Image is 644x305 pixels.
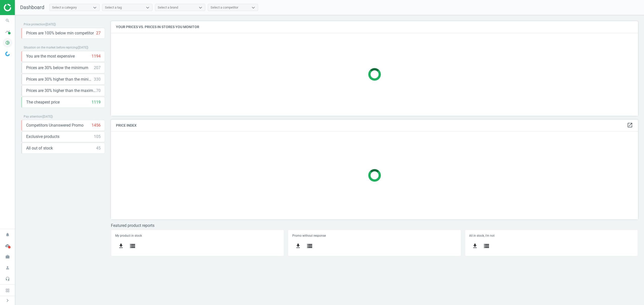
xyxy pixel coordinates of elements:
i: pie_chart_outlined [3,38,12,47]
i: work [3,252,12,262]
span: Situation on the market before repricing [24,46,77,49]
div: Select a category [52,5,77,10]
span: Competitors Unanswered Promo [26,123,84,128]
img: ajHJNr6hYgQAAAAASUVORK5CYII= [4,4,39,11]
div: 27 [96,30,101,36]
span: Prices are 100% below min competitor [26,30,94,36]
h4: Price Index [111,120,638,131]
div: 1119 [92,99,101,105]
i: headset_mic [3,274,12,284]
span: You are the most expensive [26,54,75,59]
span: Price protection [24,23,45,26]
span: Pay attention [24,115,42,118]
div: 1456 [92,123,101,128]
button: storage [481,240,492,252]
div: 207 [94,65,101,71]
span: Prices are 30% below the minimum [26,65,88,71]
button: storage [127,240,138,252]
i: storage [307,243,313,249]
i: get_app [472,243,478,249]
span: Prices are 30% higher than the maximal [26,88,96,93]
i: get_app [295,243,301,249]
i: get_app [118,243,124,249]
span: ( [DATE] ) [45,23,56,26]
span: The cheapest price [26,99,60,105]
span: Exclusive products [26,134,59,139]
h5: Promo without response [292,234,457,237]
i: storage [484,243,490,249]
h5: My product in stock [115,234,280,237]
button: chevron_right [1,297,14,304]
button: storage [304,240,315,252]
i: notifications [3,230,12,239]
span: All out of stock [26,145,53,151]
button: get_app [115,240,127,252]
i: open_in_new [627,122,633,128]
div: 45 [96,145,101,151]
div: Select a brand [158,5,178,10]
i: search [3,16,12,25]
div: 105 [94,134,101,139]
div: 330 [94,77,101,82]
span: Dashboard [20,4,44,10]
a: open_in_new [627,122,633,129]
div: 70 [96,88,101,93]
div: Select a competitor [211,5,238,10]
button: get_app [469,240,481,252]
span: ( [DATE] ) [42,115,53,118]
i: cloud_done [3,241,12,250]
div: Select a tag [105,5,122,10]
h5: All in stock, i'm not [469,234,634,237]
button: get_app [292,240,304,252]
i: chevron_right [5,297,11,303]
div: 1194 [92,54,101,59]
h4: Your prices vs. prices in stores you monitor [111,21,638,33]
i: person [3,263,12,273]
i: storage [130,243,136,249]
i: timeline [3,27,12,36]
span: ( [DATE] ) [77,46,88,49]
h3: Featured product reports [111,223,638,228]
span: Prices are 30% higher than the minimum [26,77,94,82]
img: wGWNvw8QSZomAAAAABJRU5ErkJggg== [5,52,10,56]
